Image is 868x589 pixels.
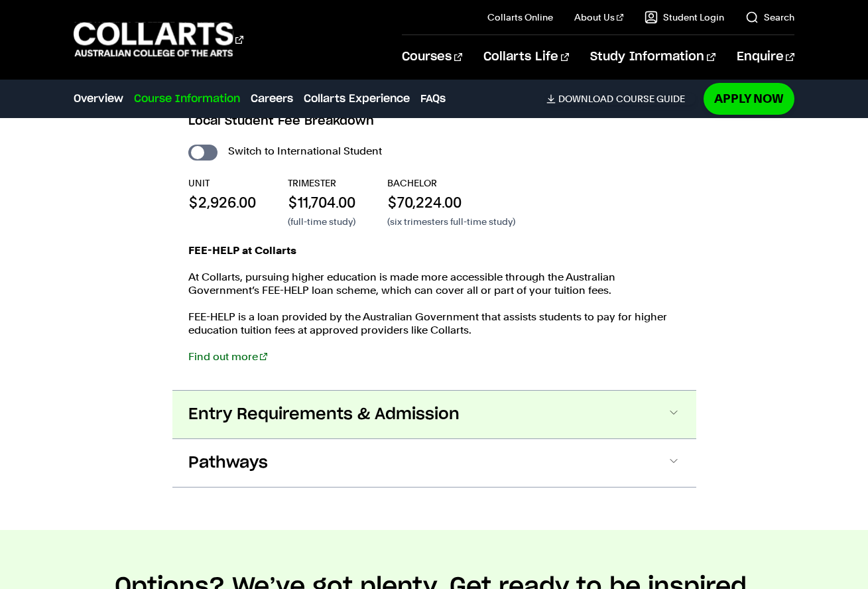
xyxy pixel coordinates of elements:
p: $2,926.00 [188,192,256,212]
p: TRIMESTER [288,176,355,190]
span: Entry Requirements & Admission [188,404,460,425]
a: Collarts Online [487,11,553,24]
button: Entry Requirements & Admission [172,391,696,438]
div: Go to homepage [74,21,243,58]
p: UNIT [188,176,256,190]
a: Find out more [188,350,267,363]
strong: FEE-HELP at Collarts [188,244,296,257]
a: FAQs [420,91,446,107]
p: FEE-HELP is a loan provided by the Australian Government that assists students to pay for higher ... [188,310,680,337]
a: DownloadCourse Guide [546,93,696,105]
p: (full-time study) [288,215,355,228]
a: About Us [574,11,623,24]
div: Fees & Scholarships [172,88,696,390]
label: Switch to International Student [228,142,382,161]
a: Courses [402,35,462,79]
p: $11,704.00 [288,192,355,212]
p: (six trimesters full-time study) [387,215,515,228]
span: Pathways [188,452,268,474]
span: Download [558,93,613,105]
a: Collarts Life [483,35,569,79]
a: Search [745,11,794,24]
p: $70,224.00 [387,192,515,212]
a: Apply Now [704,83,794,114]
a: Enquire [737,35,794,79]
a: Overview [74,91,123,107]
a: Careers [251,91,293,107]
a: Collarts Experience [304,91,410,107]
a: Student Login [645,11,724,24]
a: Study Information [590,35,715,79]
h3: Local Student Fee Breakdown [188,113,680,130]
p: BACHELOR [387,176,515,190]
button: Pathways [172,439,696,487]
a: Course Information [134,91,240,107]
p: At Collarts, pursuing higher education is made more accessible through the Australian Government’... [188,271,680,297]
